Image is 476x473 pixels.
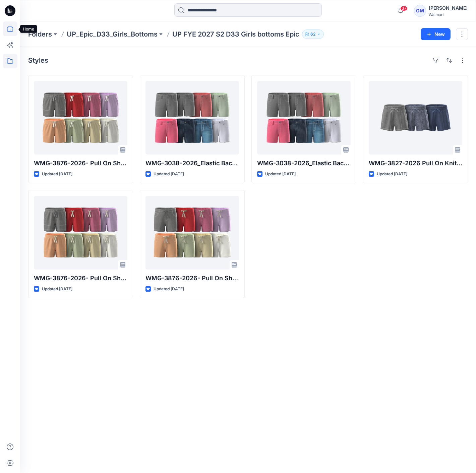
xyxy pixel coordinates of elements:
p: Updated [DATE] [265,171,296,178]
button: New [421,28,451,40]
p: WMG-3876-2026- Pull On Short_Opt2 [145,274,239,283]
p: Updated [DATE] [154,171,184,178]
p: WMG-3876-2026- Pull On Short_Opt1A [34,274,127,283]
p: UP FYE 2027 S2 D33 Girls bottoms Epic [172,29,299,39]
button: 62 [302,29,324,39]
a: Folders [28,29,52,39]
a: WMG-3876-2026- Pull On Short_Opt1A [34,196,127,270]
p: Updated [DATE] [154,286,184,293]
span: 37 [400,6,408,11]
div: GM [414,5,426,17]
a: WMG-3876-2026- Pull On Short_Opt1B [34,81,127,155]
p: WMG-3876-2026- Pull On Short_Opt1B [34,159,127,168]
p: WMG-3038-2026_Elastic Back 5pkt Denim Shorts 3 Inseam [257,159,351,168]
a: WMG-3827-2026 Pull On Knit Short [369,81,462,155]
a: WMG-3038-2026_Elastic Back 5pkt Denim Shorts 3 Inseam - Cost Opt [145,81,239,155]
p: WMG-3038-2026_Elastic Back 5pkt Denim Shorts 3 Inseam - Cost Opt [145,159,239,168]
p: Updated [DATE] [42,286,72,293]
p: Updated [DATE] [42,171,72,178]
p: WMG-3827-2026 Pull On Knit Short [369,159,462,168]
p: Updated [DATE] [377,171,407,178]
p: 62 [310,31,315,38]
div: Walmart [429,12,468,17]
h4: Styles [28,56,48,64]
a: WMG-3876-2026- Pull On Short_Opt2 [145,196,239,270]
a: UP_Epic_D33_Girls_Bottoms [67,29,158,39]
div: [PERSON_NAME] [429,4,468,12]
a: WMG-3038-2026_Elastic Back 5pkt Denim Shorts 3 Inseam [257,81,351,155]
